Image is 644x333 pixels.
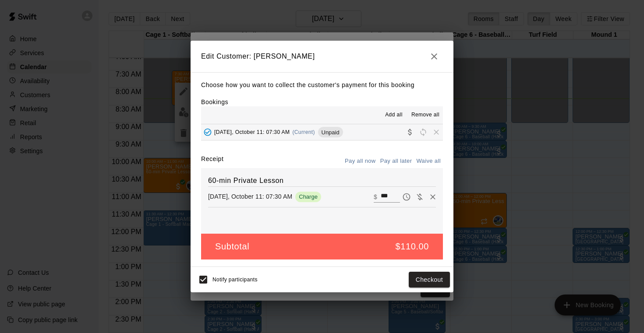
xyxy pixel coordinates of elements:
span: Notify participants [212,277,258,283]
button: Add all [380,108,408,122]
button: Added - Collect Payment [201,126,214,139]
span: Collect payment [403,129,417,135]
span: Unpaid [318,129,343,136]
p: Choose how you want to collect the customer's payment for this booking [201,80,443,91]
button: Remove [426,190,439,203]
h5: Subtotal [215,241,249,252]
p: $ [374,193,377,201]
button: Waive all [414,154,443,168]
button: Checkout [409,272,450,288]
span: Waive payment [413,193,426,200]
span: Remove [430,129,443,135]
span: (Current) [292,129,315,135]
label: Bookings [201,98,228,105]
span: Pay later [400,193,413,200]
button: Remove all [408,108,443,122]
p: [DATE], October 11: 07:30 AM [208,192,292,201]
span: [DATE], October 11: 07:30 AM [214,129,290,135]
h5: $110.00 [396,241,429,252]
button: Pay all later [378,154,414,168]
button: Added - Collect Payment[DATE], October 11: 07:30 AM(Current)UnpaidCollect paymentRescheduleRemove [201,124,443,140]
span: Remove all [411,111,439,119]
button: Pay all now [343,154,378,168]
span: Add all [385,111,403,119]
span: Charge [295,193,321,200]
label: Receipt [201,154,223,168]
h6: 60-min Private Lesson [208,175,436,186]
span: Reschedule [417,129,430,135]
h2: Edit Customer: [PERSON_NAME] [191,41,453,72]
